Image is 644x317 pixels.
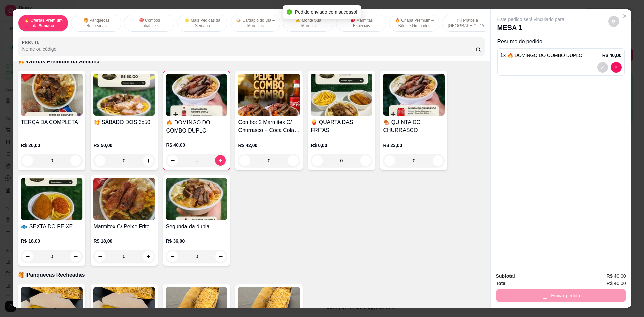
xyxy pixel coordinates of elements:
[238,74,300,116] img: product-image
[342,18,381,29] p: 🥩 Marmitas Especiais
[287,9,292,15] span: check-circle
[496,281,507,286] strong: Total
[507,53,582,58] span: 🔥 DOMINGO DO COMBO DUPLO
[608,16,619,27] button: decrease-product-quantity
[77,18,116,29] p: 🥞 Panquecas Recheadas
[383,74,445,116] img: product-image
[311,142,372,149] p: R$ 0,00
[22,46,475,52] input: Pesquisa
[166,74,227,116] img: product-image
[497,23,565,32] p: MESA 1
[70,251,81,262] button: increase-product-quantity
[619,11,630,21] button: Close
[130,18,169,29] p: 🎯 Combos Imbatíveis
[238,142,300,149] p: R$ 42,00
[383,118,445,135] h4: 🍖 QUINTA DO CHURRASCO
[22,39,41,45] label: Pesquisa
[448,18,487,29] p: 🍽️ Pratos à [GEOGRAPHIC_DATA]
[21,178,83,220] img: product-image
[497,16,565,23] p: Este pedido será vinculado para
[21,223,83,231] h4: 🐟 SEXTA DO PEIXE
[22,251,33,262] button: decrease-product-quantity
[166,237,227,244] p: R$ 36,00
[611,62,622,73] button: decrease-product-quantity
[167,155,178,166] button: decrease-product-quantity
[21,74,83,116] img: product-image
[360,155,371,166] button: increase-product-quantity
[93,142,155,149] p: R$ 50,00
[215,155,226,166] button: increase-product-quantity
[93,237,155,244] p: R$ 18,00
[166,142,227,148] p: R$ 40,00
[597,62,608,73] button: decrease-product-quantity
[289,18,328,29] p: ✍️ Monte Sua Marmita
[312,155,323,166] button: decrease-product-quantity
[311,118,372,135] h4: 🍟 QUARTA DAS FRITAS
[311,74,372,116] img: product-image
[18,58,485,66] p: 🔥 Ofertas Premium da Semana
[166,223,227,231] h4: Segunda da dupla
[95,155,105,166] button: decrease-product-quantity
[236,18,275,29] p: 🍛 Cardápio do Dia – Marmitas
[24,18,63,29] p: 🔥 Ofertas Premium da Semana
[166,119,227,135] h4: 🔥 DOMINGO DO COMBO DUPLO
[93,223,155,231] h4: Marmitex C/ Peixe Frito
[607,280,626,287] span: R$ 40,00
[143,155,154,166] button: increase-product-quantity
[497,38,625,46] p: Resumo do pedido
[295,9,357,15] span: Pedido enviado com sucesso!
[93,118,155,126] h4: 💥 SÁBADO DOS 3x50
[238,118,300,135] h4: Combo: 2 Marmitex C/ Churrasco + Coca Cola 600ml - Cópia
[93,178,155,220] img: product-image
[183,18,222,29] p: ⭐ Mais Pedidas da Semana
[602,52,622,59] p: R$ 40,00
[395,18,434,29] p: 🔥 Chapa Premium – Bifes e Grelhados
[21,142,83,149] p: R$ 20,00
[496,273,515,279] strong: Subtotal
[607,272,626,280] span: R$ 40,00
[18,271,485,279] p: 🥞 Panquecas Recheadas
[21,237,83,244] p: R$ 18,00
[433,155,443,166] button: increase-product-quantity
[500,51,582,59] p: 1 x
[384,155,395,166] button: decrease-product-quantity
[383,142,445,149] p: R$ 23,00
[21,118,83,126] h4: TERÇA DA COMPLETA
[93,74,155,116] img: product-image
[166,178,227,220] img: product-image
